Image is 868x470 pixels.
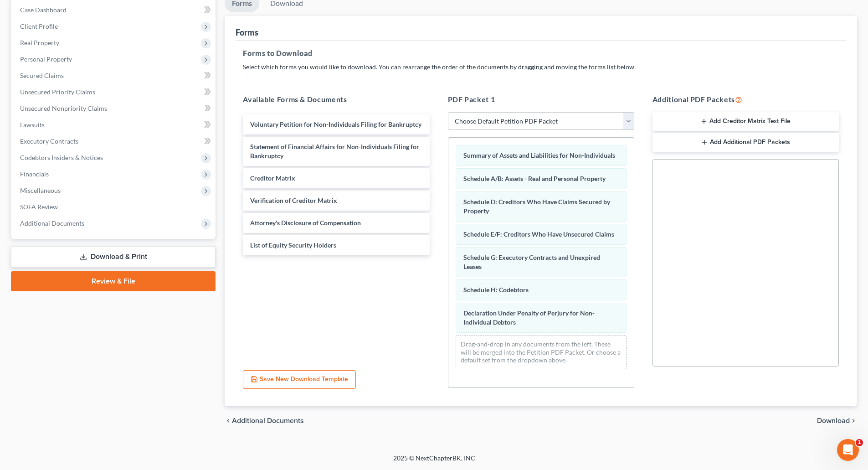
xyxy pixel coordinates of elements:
[837,439,859,461] iframe: Intercom live chat
[817,417,850,424] span: Download
[463,253,600,270] span: Schedule G: Executory Contracts and Unexpired Leases
[13,67,216,84] a: Secured Claims
[856,439,863,446] span: 1
[13,100,216,117] a: Unsecured Nonpriority Claims
[11,271,216,291] a: Review & File
[850,417,857,424] i: chevron_right
[20,104,107,112] span: Unsecured Nonpriority Claims
[652,94,839,105] h5: Additional PDF Packets
[13,2,216,18] a: Case Dashboard
[250,241,336,249] span: List of Equity Security Holders
[225,417,232,424] i: chevron_left
[463,286,529,294] span: Schedule H: Codebtors
[13,199,216,215] a: SOFA Review
[20,72,64,79] span: Secured Claims
[448,94,634,105] h5: PDF Packet 1
[20,219,84,227] span: Additional Documents
[20,121,45,129] span: Lawsuits
[225,417,304,424] a: chevron_left Additional Documents
[236,27,258,38] div: Forms
[20,55,72,63] span: Personal Property
[250,219,361,227] span: Attorney's Disclosure of Compensation
[13,133,216,150] a: Executory Contracts
[243,370,356,389] button: Save New Download Template
[20,39,59,46] span: Real Property
[20,203,58,211] span: SOFA Review
[456,335,627,369] div: Drag-and-drop in any documents from the left. These will be merged into the Petition PDF Packet. ...
[20,88,95,96] span: Unsecured Priority Claims
[20,186,61,194] span: Miscellaneous
[463,230,614,238] span: Schedule E/F: Creditors Who Have Unsecured Claims
[652,133,839,152] button: Add Additional PDF Packets
[463,309,595,326] span: Declaration Under Penalty of Perjury for Non-Individual Debtors
[652,112,839,131] button: Add Creditor Matrix Text File
[463,198,610,215] span: Schedule D: Creditors Who Have Claims Secured by Property
[250,196,337,204] span: Verification of Creditor Matrix
[243,48,839,59] h5: Forms to Download
[11,246,216,268] a: Download & Print
[243,62,839,72] p: Select which forms you would like to download. You can rearrange the order of the documents by dr...
[232,417,304,424] span: Additional Documents
[250,174,295,182] span: Creditor Matrix
[250,143,419,160] span: Statement of Financial Affairs for Non-Individuals Filing for Bankruptcy
[20,154,103,161] span: Codebtors Insiders & Notices
[463,151,615,159] span: Summary of Assets and Liabilities for Non-Individuals
[250,120,421,128] span: Voluntary Petition for Non-Individuals Filing for Bankruptcy
[175,454,694,470] div: 2025 © NextChapterBK, INC
[20,137,78,145] span: Executory Contracts
[20,170,49,178] span: Financials
[463,175,606,182] span: Schedule A/B: Assets - Real and Personal Property
[13,84,216,100] a: Unsecured Priority Claims
[817,417,857,424] button: Download chevron_right
[13,117,216,133] a: Lawsuits
[243,94,429,105] h5: Available Forms & Documents
[20,22,58,30] span: Client Profile
[20,6,67,14] span: Case Dashboard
